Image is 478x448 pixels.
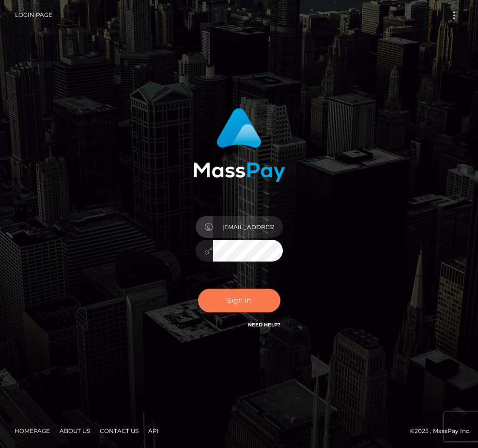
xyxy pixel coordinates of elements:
[193,108,285,182] img: MassPay Login
[213,216,283,238] input: Username...
[198,289,280,312] button: Sign in
[445,9,463,22] button: Toggle navigation
[56,423,94,438] a: About Us
[248,322,280,328] a: Need Help?
[7,426,471,436] div: © 2025 , MassPay Inc.
[15,5,52,25] a: Login Page
[11,423,54,438] a: Homepage
[96,423,142,438] a: Contact Us
[144,423,163,438] a: API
